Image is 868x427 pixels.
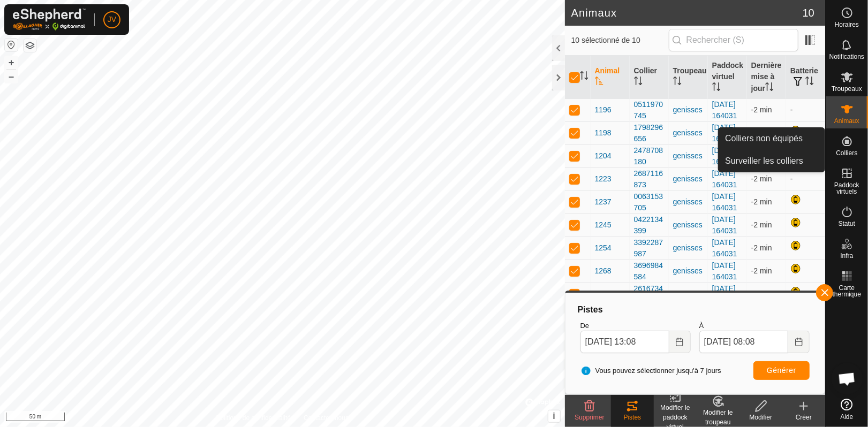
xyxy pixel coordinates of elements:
span: Surveiller les colliers [725,155,803,167]
div: genisses [673,196,704,208]
span: Notifications [829,54,864,60]
span: 15 sept. 2025, 08 h 05 [751,243,772,252]
span: 1237 [595,196,612,208]
span: Paddock virtuels [828,182,865,195]
button: i [548,410,560,422]
a: [DATE] 164031 [712,215,737,235]
div: genisses [673,127,704,139]
div: Pistes [611,413,654,422]
span: Colliers non équipés [725,132,803,145]
span: 1245 [595,219,612,231]
div: 0511970745 [634,99,665,121]
a: Politique de confidentialité [216,413,291,423]
p-sorticon: Activer pour trier [595,78,603,87]
button: Choose Date [669,331,691,353]
div: genisses [673,104,704,116]
div: Modifier le troupeau [697,408,739,427]
button: + [5,56,18,69]
label: À [699,321,810,331]
img: Logo Gallagher [13,9,86,30]
th: Dernière mise à jour [747,56,786,99]
span: i [553,411,555,421]
span: Animaux [834,118,859,124]
a: Surveiller les colliers [719,150,825,172]
p-sorticon: Activer pour trier [712,84,721,93]
span: Horaires [835,21,859,28]
input: Rechercher (S) [669,29,798,51]
a: [DATE] 164031 [712,123,737,143]
p-sorticon: Activer pour trier [580,73,588,81]
div: genisses [673,265,704,277]
button: – [5,70,18,83]
span: 1268 [595,265,612,277]
div: Ouvrir le chat [831,363,863,395]
th: Troupeau [669,56,708,99]
button: Réinitialiser la carte [5,39,18,51]
a: [DATE] 164031 [712,146,737,166]
p-sorticon: Activer pour trier [673,78,682,87]
a: Contactez-nous [304,413,349,423]
span: 10 sélectionné de 10 [571,35,669,46]
span: Carte thermique [828,285,865,298]
label: De [580,321,691,331]
span: Vous pouvez sélectionner jusqu'à 7 jours [580,365,721,376]
div: 0422134399 [634,214,665,237]
span: 15 sept. 2025, 08 h 05 [751,197,772,206]
span: 15 sept. 2025, 08 h 05 [751,220,772,229]
div: genisses [673,288,704,300]
a: Aide [826,394,868,424]
div: 3696984584 [634,260,665,283]
div: genisses [673,242,704,254]
span: 1204 [595,150,612,162]
div: 3392287987 [634,237,665,260]
span: 15 sept. 2025, 08 h 05 [751,174,772,183]
span: 10 [803,5,814,21]
div: Créer [782,413,825,422]
div: 2478708180 [634,145,665,167]
th: Collier [630,56,669,99]
span: Statut [839,220,855,227]
div: genisses [673,173,704,185]
th: Paddock virtuel [708,56,747,99]
th: Batterie [786,56,825,99]
div: 2616734516 [634,283,665,306]
a: Colliers non équipés [719,128,825,149]
a: [DATE] 164031 [712,261,737,281]
span: 1198 [595,127,612,139]
div: genisses [673,150,704,162]
button: Couches de carte [24,39,36,52]
td: - [786,98,825,121]
div: Modifier [739,413,782,422]
div: 1798296656 [634,122,665,144]
span: Colliers [836,150,857,156]
span: 15 sept. 2025, 08 h 05 [751,105,772,114]
p-sorticon: Activer pour trier [805,78,814,87]
th: Animal [591,56,630,99]
p-sorticon: Activer pour trier [765,84,774,93]
div: 2687116873 [634,168,665,190]
span: Aide [840,414,853,420]
a: [DATE] 164031 [712,100,737,120]
button: Choose Date [788,331,810,353]
h2: Animaux [571,6,803,19]
button: Générer [753,361,810,380]
span: 1196 [595,104,612,116]
a: [DATE] 164031 [712,238,737,258]
p-sorticon: Activer pour trier [634,78,643,87]
span: 15 sept. 2025, 08 h 06 [751,266,772,275]
span: Troupeaux [832,86,862,92]
span: 1223 [595,173,612,185]
span: Infra [840,253,853,259]
td: - [786,167,825,190]
a: [DATE] 164031 [712,169,737,189]
span: 1254 [595,242,612,254]
span: 15 sept. 2025, 08 h 05 [751,289,772,298]
span: 1275 [595,288,612,300]
span: Supprimer [575,414,604,421]
a: [DATE] 164031 [712,284,737,304]
a: [DATE] 164031 [712,192,737,212]
div: 0063153705 [634,191,665,213]
div: Pistes [576,303,814,316]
